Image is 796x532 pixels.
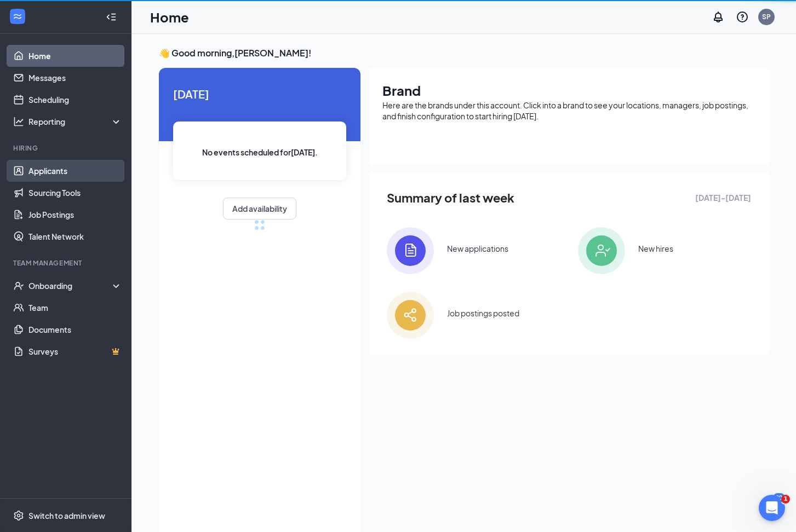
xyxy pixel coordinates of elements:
a: Documents [28,319,122,340]
div: Job postings posted [447,308,519,319]
div: SP [762,12,771,21]
span: Summary of last week [387,188,514,207]
button: Add availability [223,198,296,219]
span: [DATE] - [DATE] [695,192,751,204]
a: Job Postings [28,204,122,225]
div: Onboarding [28,280,113,291]
div: loading meetings... [254,219,265,230]
a: Talent Network [28,225,122,247]
div: Team Management [13,258,120,268]
a: Home [28,45,122,67]
a: Sourcing Tools [28,182,122,204]
img: icon [387,227,434,274]
iframe: Intercom live chat [759,495,785,521]
a: SurveysCrown [28,340,122,362]
svg: Notifications [712,10,725,24]
a: Messages [28,67,122,89]
svg: Settings [13,510,24,521]
svg: QuestionInfo [736,10,749,24]
div: Switch to admin view [28,510,105,521]
svg: Analysis [13,116,24,127]
div: 20 [773,493,785,502]
a: Applicants [28,160,122,182]
div: New hires [638,243,673,254]
div: New applications [447,243,508,254]
a: Team [28,297,122,319]
span: [DATE] [173,85,346,102]
h1: Brand [382,81,755,100]
h3: 👋 Good morning, [PERSON_NAME] ! [159,47,769,59]
a: Scheduling [28,89,122,111]
div: Reporting [28,116,123,127]
svg: WorkstreamLogo [12,11,23,22]
svg: UserCheck [13,280,24,291]
img: icon [578,227,625,274]
img: icon [387,292,434,339]
div: Here are the brands under this account. Click into a brand to see your locations, managers, job p... [382,100,755,122]
h1: Home [150,8,189,26]
svg: Collapse [106,11,117,22]
span: 1 [781,495,790,504]
div: Hiring [13,143,120,153]
span: No events scheduled for [DATE] . [202,146,318,158]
